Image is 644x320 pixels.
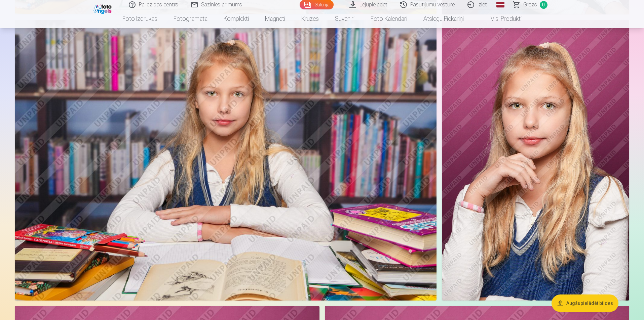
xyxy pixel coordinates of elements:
a: Foto izdrukas [114,9,165,28]
span: Grozs [523,1,537,9]
img: /fa1 [93,3,113,14]
a: Suvenīri [327,9,363,28]
button: Augšupielādēt bildes [552,294,618,312]
a: Atslēgu piekariņi [415,9,472,28]
a: Komplekti [216,9,257,28]
a: Magnēti [257,9,293,28]
a: Fotogrāmata [165,9,216,28]
a: Krūzes [293,9,327,28]
a: Foto kalendāri [363,9,415,28]
a: Visi produkti [472,9,530,28]
span: 0 [540,1,547,9]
